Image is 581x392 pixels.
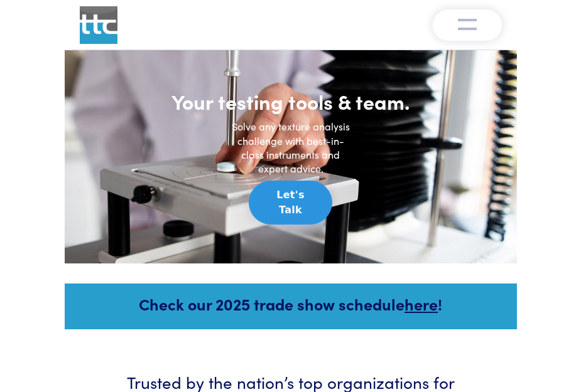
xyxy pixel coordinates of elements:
[458,16,477,31] img: menu-v1.0.png
[433,9,502,41] button: Toggle navigation
[80,6,117,44] img: ttc_logo_1x1_v1.0.png
[249,181,332,225] button: Let's Talk
[82,293,500,315] h5: Check our 2025 trade show schedule !
[405,293,438,315] a: here
[228,119,354,176] h6: Solve any texture analysis challenge with best-in-class instruments and expert advice.
[165,89,416,114] h1: Your testing tools & team.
